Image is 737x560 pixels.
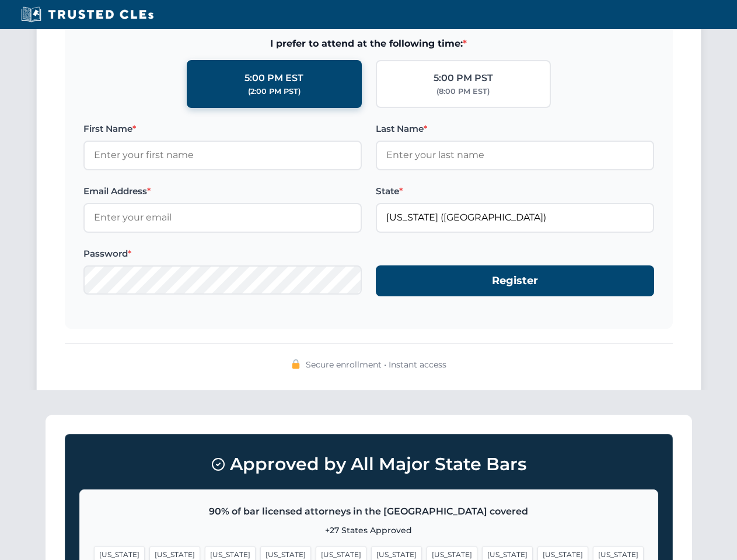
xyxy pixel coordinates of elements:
[83,36,654,51] span: I prefer to attend at the following time:
[434,71,493,86] div: 5:00 PM PST
[83,184,362,198] label: Email Address
[79,449,658,480] h3: Approved by All Major State Bars
[291,359,301,369] img: 🔒
[83,141,362,170] input: Enter your first name
[376,203,654,232] input: Florida (FL)
[83,247,362,261] label: Password
[376,122,654,136] label: Last Name
[94,504,644,519] p: 90% of bar licensed attorneys in the [GEOGRAPHIC_DATA] covered
[18,6,157,23] img: Trusted CLEs
[376,141,654,170] input: Enter your last name
[83,203,362,232] input: Enter your email
[376,184,654,198] label: State
[94,524,644,537] p: +27 States Approved
[83,122,362,136] label: First Name
[376,265,654,296] button: Register
[306,358,446,371] span: Secure enrollment • Instant access
[248,86,301,97] div: (2:00 PM PST)
[436,86,490,97] div: (8:00 PM EST)
[244,71,303,86] div: 5:00 PM EST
